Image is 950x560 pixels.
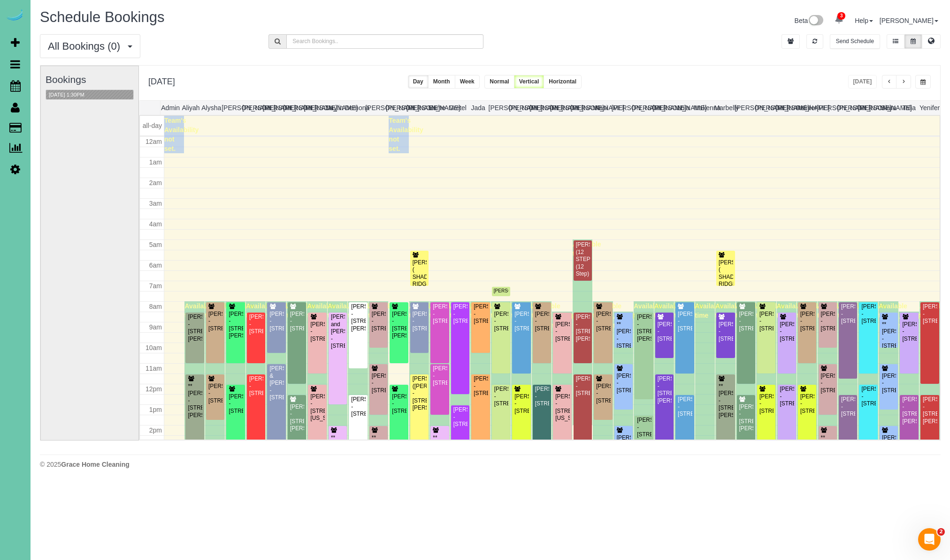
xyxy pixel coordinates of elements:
[881,321,896,350] div: **[PERSON_NAME] - [STREET_ADDRESS]
[937,528,945,536] span: 2
[596,311,610,332] div: [PERSON_NAME] - [STREET_ADDRESS]
[820,434,835,463] div: **[PERSON_NAME] - [STREET_ADDRESS]
[409,302,438,319] span: Available time
[718,383,733,419] div: **[PERSON_NAME] - [STREET_ADDRESS][PERSON_NAME]
[386,101,406,115] th: [PERSON_NAME]
[922,303,937,325] div: [PERSON_NAME] - [STREET_ADDRESS]
[432,365,447,387] div: [PERSON_NAME] - [STREET_ADDRESS]
[368,302,397,319] span: Available time
[208,383,222,404] div: [PERSON_NAME] - [STREET_ADDRESS]
[428,75,455,89] button: Month
[759,311,774,332] div: [PERSON_NAME] - [STREET_ADDRESS]
[187,383,202,419] div: **[PERSON_NAME] - [STREET_ADDRESS][PERSON_NAME]
[391,393,406,415] div: [PERSON_NAME] - [STREET_ADDRESS]
[780,321,794,343] div: [PERSON_NAME] - [STREET_ADDRESS]
[514,311,529,332] div: [PERSON_NAME] - [STREET_ADDRESS]
[46,90,87,100] button: [DATE] 1:30PM
[287,302,315,319] span: Available time
[427,101,447,115] th: Esme
[290,403,304,433] div: [PERSON_NAME] - [STREET_ADDRESS][PERSON_NAME]
[837,101,858,115] th: [PERSON_NAME]
[858,302,887,319] span: Available time
[429,302,458,319] span: Available time
[861,303,875,325] div: [PERSON_NAME] - [STREET_ADDRESS]
[208,311,222,332] div: [PERSON_NAME] - [STREET_ADDRESS]
[473,303,488,325] div: [PERSON_NAME] - [STREET_ADDRESS]
[149,282,162,290] span: 7am
[345,101,365,115] th: Demona
[797,302,826,319] span: Available time
[612,101,632,115] th: [PERSON_NAME]
[453,303,467,325] div: [PERSON_NAME] - [STREET_ADDRESS]
[552,313,581,329] span: Available time
[290,311,304,332] div: [PERSON_NAME] - [STREET_ADDRESS]
[160,101,181,115] th: Admin
[739,311,753,332] div: [PERSON_NAME] - [STREET_ADDRESS]
[40,9,164,25] span: Schedule Bookings
[837,12,845,20] span: 3
[351,303,365,332] div: [PERSON_NAME] - [STREET_ADDRESS][PERSON_NAME]
[310,321,324,343] div: [PERSON_NAME] - [STREET_ADDRESS]
[636,314,651,343] div: [PERSON_NAME] - [STREET_ADDRESS][PERSON_NAME]
[351,396,365,418] div: [PERSON_NAME] - [STREET_ADDRESS]
[879,302,907,319] span: Available time
[406,101,427,115] th: [PERSON_NAME]
[636,417,651,438] div: [PERSON_NAME] - [STREET_ADDRESS]
[371,434,386,463] div: **[PERSON_NAME] - [STREET_ADDRESS]
[613,313,642,329] span: Available time
[718,321,733,343] div: [PERSON_NAME] - [STREET_ADDRESS]
[468,101,489,115] th: Jada
[544,75,582,89] button: Horizontal
[412,375,427,411] div: [PERSON_NAME] ([PERSON_NAME]) - [STREET_ADDRESS][PERSON_NAME]
[408,75,429,89] button: Day
[591,101,612,115] th: Kasi
[149,200,162,207] span: 3am
[286,34,483,49] input: Search Bookings..
[739,403,753,433] div: [PERSON_NAME] - [STREET_ADDRESS][PERSON_NAME]
[514,75,544,89] button: Vertical
[715,302,744,319] span: Available time
[494,386,508,407] div: [PERSON_NAME] - [STREET_ADDRESS]
[616,321,631,350] div: **[PERSON_NAME] - [STREET_ADDRESS]
[432,434,447,463] div: **[PERSON_NAME] - [STREET_ADDRESS]
[149,241,162,248] span: 5am
[509,101,529,115] th: [PERSON_NAME]
[269,311,283,332] div: [PERSON_NAME] - [STREET_ADDRESS]
[573,240,601,257] span: Available time
[902,396,916,425] div: [PERSON_NAME] - [STREET_ADDRESS][PERSON_NAME]
[861,386,875,407] div: [PERSON_NAME] - [STREET_ADDRESS]
[593,302,621,319] span: Available time
[694,101,714,115] th: Makenna
[677,396,692,418] div: [PERSON_NAME] - [STREET_ADDRESS]
[371,311,386,332] div: [PERSON_NAME] - [STREET_ADDRESS]
[818,302,846,319] span: Available time
[391,311,406,340] div: [PERSON_NAME] - [STREET_ADDRESS][PERSON_NAME]
[455,75,480,89] button: Week
[228,393,243,415] div: [PERSON_NAME] - [STREET_ADDRESS]
[714,101,735,115] th: Marbelly
[432,303,447,325] div: [PERSON_NAME] - [STREET_ADDRESS]
[899,101,919,115] th: Talia
[389,117,423,152] span: Team's Availability not set.
[149,426,162,434] span: 2pm
[776,101,797,115] th: [PERSON_NAME]
[881,373,896,394] div: [PERSON_NAME] - [STREET_ADDRESS]
[266,302,295,319] span: Available time
[919,302,948,319] span: Available time
[918,528,941,551] iframe: Intercom live chat
[473,375,488,397] div: [PERSON_NAME] - [STREET_ADDRESS]
[365,101,386,115] th: [PERSON_NAME]
[61,461,130,468] strong: Grace Home Cleaning
[249,314,263,335] div: [PERSON_NAME] - [STREET_ADDRESS]
[225,302,254,319] span: Available time
[187,314,202,343] div: [PERSON_NAME] - [STREET_ADDRESS][PERSON_NAME]
[736,302,765,319] span: Available time
[735,101,755,115] th: [PERSON_NAME]
[181,101,201,115] th: Aliyah
[652,101,673,115] th: [PERSON_NAME]
[304,101,324,115] th: [PERSON_NAME]
[830,9,848,30] a: 3
[796,101,817,115] th: Reinier
[149,179,162,187] span: 2am
[919,101,940,115] th: Yenifer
